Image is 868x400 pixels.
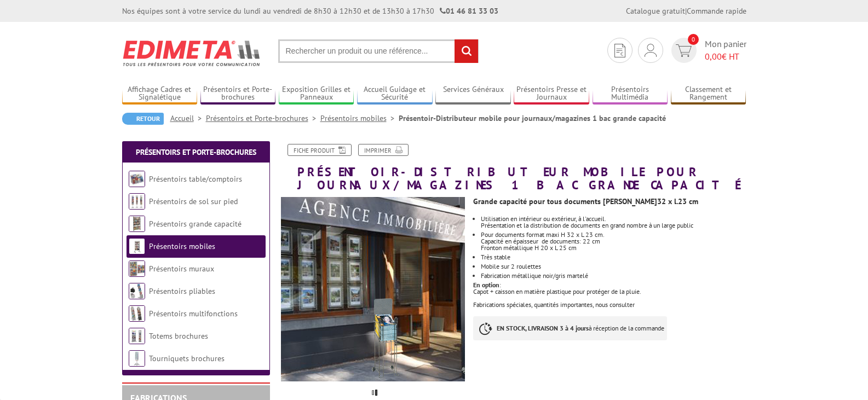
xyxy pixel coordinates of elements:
a: Catalogue gratuit [626,6,685,16]
img: Tourniquets brochures [129,350,145,367]
a: Tourniquets brochures [149,353,225,363]
div: : [473,192,754,351]
img: Présentoirs muraux [129,260,145,277]
img: devis rapide [676,44,692,57]
a: Imprimer [358,144,409,156]
span: 0,00 [705,51,722,62]
a: Présentoirs grande capacité [149,219,242,229]
div: Nos équipes sont à votre service du lundi au vendredi de 8h30 à 12h30 et de 13h30 à 17h30 [122,5,498,16]
img: Edimeta [122,33,262,73]
div: | [626,5,746,16]
li: Mobile sur 2 roulettes [481,263,746,270]
a: Présentoirs table/comptoirs [149,174,242,184]
img: Présentoirs pliables [129,283,145,299]
p: Pour documents format maxi H 32 x L 23 cm. [481,231,746,238]
span: Mon panier [705,38,746,63]
a: Retour [122,113,164,125]
a: Présentoirs Presse et Journaux [514,85,589,103]
a: Présentoirs muraux [149,264,214,274]
strong: 01 46 81 33 03 [440,6,498,16]
a: Totems brochures [149,331,208,341]
p: Capacité en épaisseur de documents: 22 cm [481,238,746,245]
img: devis rapide [614,44,625,57]
input: Rechercher un produit ou une référence... [278,39,479,63]
li: Utilisation en intérieur ou extérieur, à l'accueil. Présentation et la distribution de documents ... [481,216,746,229]
a: Présentoirs de sol sur pied [149,196,238,206]
a: Services Généraux [435,85,511,103]
h1: Présentoir-Distributeur mobile pour journaux/magazines 1 bac grande capacité [273,144,755,192]
a: Présentoirs mobiles [320,113,399,123]
div: Fronton métallique H 20 x L 25 cm [481,245,746,251]
a: Présentoirs Multimédia [593,85,668,103]
img: Présentoirs grande capacité [129,216,145,232]
a: devis rapide 0 Mon panier 0,00€ HT [669,38,746,63]
a: Présentoirs pliables [149,286,215,296]
span: 0 [688,34,699,45]
a: Présentoirs et Porte-brochures [136,147,256,157]
a: Présentoirs multifonctions [149,309,238,318]
a: Fiche produit [288,144,352,156]
img: Présentoirs mobiles [129,238,145,254]
strong: EN STOCK, LIVRAISON 3 à 4 jours [497,324,589,332]
p: à réception de la commande [473,316,667,340]
img: distributeur_docs_1bac_grande_capacite_312301_mise_en_scene.jpg [281,197,465,381]
div: Capot + caisson en matière plastique pour protéger de la pluie. Fabrications spéciales, quantités... [473,288,746,308]
img: Présentoirs multifonctions [129,305,145,322]
a: Affichage Cadres et Signalétique [122,85,198,103]
span: € HT [705,50,746,63]
li: Très stable [481,254,746,260]
li: Présentoir-Distributeur mobile pour journaux/magazines 1 bac grande capacité [399,113,666,124]
strong: Grande capacité pour tous documents [PERSON_NAME]32 x l.23 cm [473,196,698,206]
img: Présentoirs de sol sur pied [129,193,145,210]
input: rechercher [455,39,478,63]
a: Commande rapide [687,6,746,16]
img: Présentoirs table/comptoirs [129,171,145,187]
a: Présentoirs mobiles [149,241,215,251]
img: Totems brochures [129,328,145,344]
a: Exposition Grilles et Panneaux [279,85,354,103]
a: Accueil [170,113,206,123]
img: devis rapide [645,44,657,57]
a: Présentoirs et Porte-brochures [200,85,276,103]
a: Présentoirs et Porte-brochures [206,113,320,123]
a: Accueil Guidage et Sécurité [357,85,433,103]
li: Fabrication métallique noir/gris martelé [481,273,746,279]
a: Classement et Rangement [671,85,746,103]
strong: En option [473,281,499,289]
